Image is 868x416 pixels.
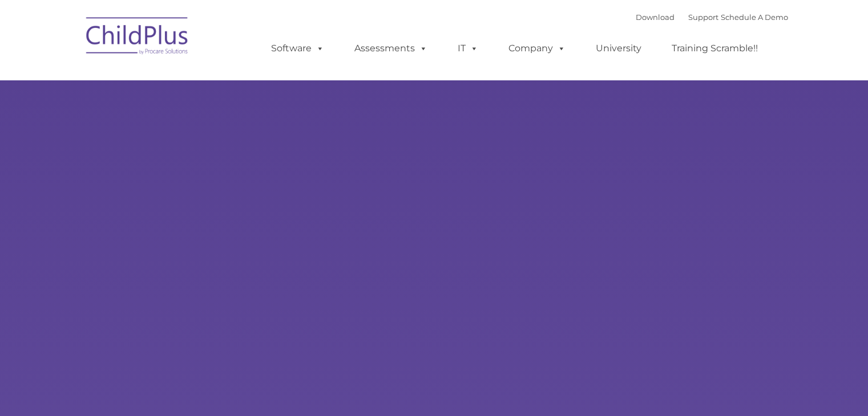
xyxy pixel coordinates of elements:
[343,37,439,60] a: Assessments
[446,37,490,60] a: IT
[660,37,769,60] a: Training Scramble!!
[636,13,675,22] a: Download
[80,9,195,66] img: ChildPlus by Procare Solutions
[721,13,788,22] a: Schedule A Demo
[260,37,336,60] a: Software
[688,13,718,22] a: Support
[497,37,577,60] a: Company
[584,37,653,60] a: University
[636,13,788,22] font: |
